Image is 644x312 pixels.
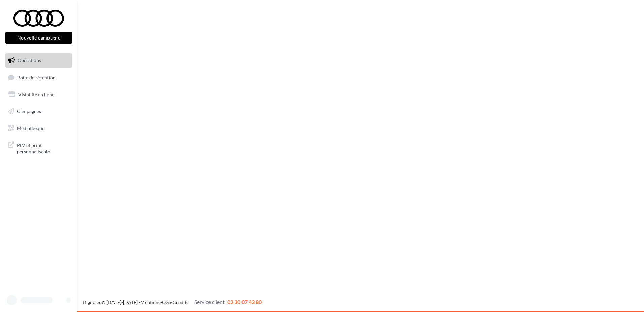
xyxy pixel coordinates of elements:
a: Visibilité en ligne [4,87,73,102]
span: Boîte de réception [17,74,56,80]
a: Opérations [4,53,73,68]
a: Boîte de réception [4,70,73,85]
span: Visibilité en ligne [18,92,54,97]
a: Crédits [173,299,188,305]
a: CGS [162,299,171,305]
button: Nouvelle campagne [5,32,72,44]
span: Opérations [18,57,41,63]
span: Médiathèque [17,125,44,131]
a: Digitaleo [83,299,102,305]
a: Mentions [140,299,160,305]
a: Campagnes [4,104,73,119]
span: 02 30 07 43 80 [227,298,262,305]
span: Campagnes [17,108,41,114]
a: PLV et print personnalisable [4,138,73,158]
span: © [DATE]-[DATE] - - - [83,299,262,305]
span: PLV et print personnalisable [17,140,69,155]
a: Médiathèque [4,121,73,135]
span: Service client [194,298,225,305]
